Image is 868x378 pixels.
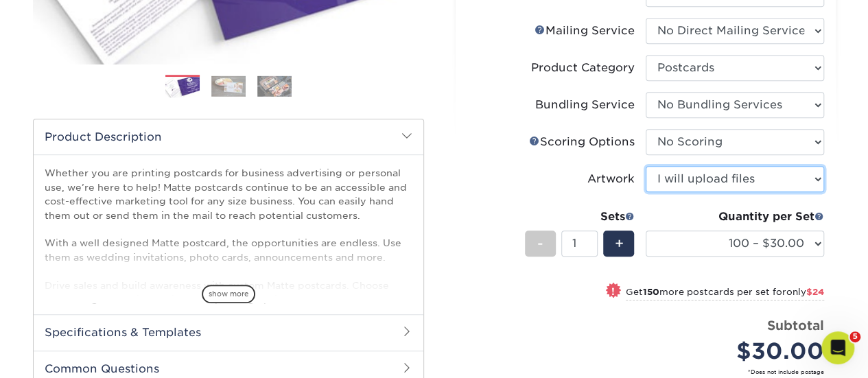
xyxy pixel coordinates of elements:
[656,335,824,368] div: $30.00
[65,273,76,284] button: Upload attachment
[525,209,635,225] div: Sets
[21,273,32,284] button: Emoji picker
[116,17,180,31] p: A few minutes
[22,87,214,114] div: Family Owned & Operated ❤️ ​
[257,75,292,97] img: Postcards 03
[34,314,423,350] h2: Specifications & Templates
[806,287,824,297] span: $24
[165,75,200,99] img: Postcards 01
[535,97,635,113] div: Bundling Service
[821,331,854,364] iframe: Intercom live chat
[478,368,824,376] small: *Does not include postage
[626,287,824,300] small: Get more postcards per set for
[211,75,246,97] img: Postcards 02
[537,233,543,254] span: -
[202,285,255,303] span: show more
[767,318,824,333] strong: Subtotal
[22,182,214,196] div: Customer Service Hours;
[849,331,860,342] span: 5
[3,336,117,373] iframe: Google Customer Reviews
[535,23,635,39] div: Mailing Service
[22,121,214,174] div: Should you have any questions regarding your order or products, please utilize our chat feature. ...
[531,60,635,76] div: Product Category
[22,202,214,215] div: 9am-5pm EST
[11,79,263,254] div: Support says…
[241,5,266,30] div: Close
[12,244,263,268] textarea: Message…
[234,268,257,290] button: Send a message…
[643,287,659,297] strong: 150
[11,79,225,224] div: Family Owned & Operated ❤️​Should you have any questions regarding your order or products, please...
[646,209,824,225] div: Quantity per Set
[587,171,635,187] div: Artwork
[22,226,93,235] div: Support • [DATE]
[34,119,423,154] h2: Product Description
[614,233,623,254] span: +
[43,273,54,284] button: Gif picker
[786,287,824,297] span: only
[611,284,615,298] span: !
[45,166,412,334] p: Whether you are printing postcards for business advertising or personal use, we’re here to help! ...
[215,5,241,32] button: Home
[105,7,163,17] h1: Primoprint
[529,134,635,150] div: Scoring Options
